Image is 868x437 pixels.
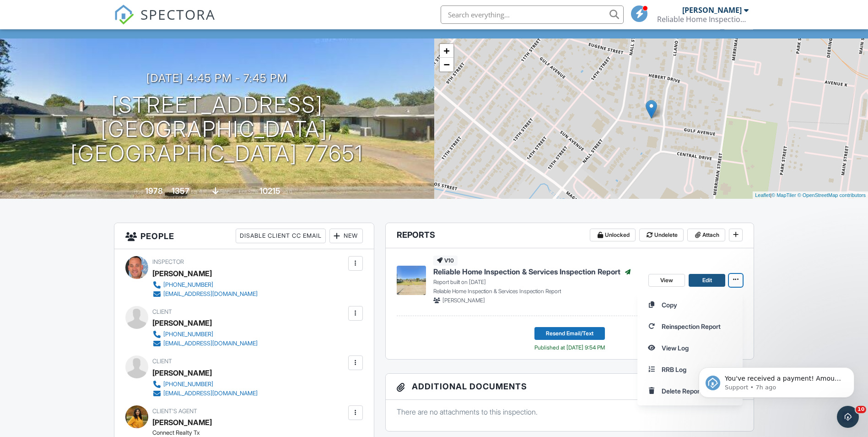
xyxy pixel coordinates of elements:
[220,188,230,195] span: slab
[771,192,796,198] a: © MapTiler
[152,280,258,290] a: [PHONE_NUMBER]
[152,339,258,348] a: [EMAIL_ADDRESS][DOMAIN_NAME]
[239,188,258,195] span: Lot Size
[152,429,265,437] div: Connect Realty Tx
[282,188,293,195] span: sq.ft.
[163,381,213,388] div: [PHONE_NUMBER]
[145,186,163,196] div: 1978
[152,258,184,265] span: Inspector
[798,192,866,198] a: © OpenStreetMap contributors
[724,17,754,29] div: More
[152,267,212,280] div: [PERSON_NAME]
[152,408,197,415] span: Client's Agent
[386,374,754,400] h3: Additional Documents
[329,229,363,243] div: New
[152,366,212,380] div: [PERSON_NAME]
[172,186,189,196] div: 1357
[837,406,859,428] iframe: Intercom live chat
[163,390,258,397] div: [EMAIL_ADDRESS][DOMAIN_NAME]
[670,17,721,29] div: Client View
[441,5,624,24] input: Search everything...
[15,93,420,165] h1: [STREET_ADDRESS] [GEOGRAPHIC_DATA], [GEOGRAPHIC_DATA] 77651
[163,331,213,338] div: [PHONE_NUMBER]
[163,281,213,289] div: [PHONE_NUMBER]
[146,72,287,84] h3: [DATE] 4:45 pm - 7:45 pm
[152,415,212,429] a: [PERSON_NAME]
[163,290,258,298] div: [EMAIL_ADDRESS][DOMAIN_NAME]
[753,191,868,199] div: |
[191,188,204,195] span: sq. ft.
[259,186,280,196] div: 10215
[682,5,742,15] div: [PERSON_NAME]
[152,358,172,365] span: Client
[657,15,749,24] div: Reliable Home Inspection & Services
[755,192,770,198] a: Leaflet
[440,44,453,58] a: Zoom in
[114,5,134,25] img: The Best Home Inspection Software - Spectora
[236,229,326,243] div: Disable Client CC Email
[152,389,258,398] a: [EMAIL_ADDRESS][DOMAIN_NAME]
[152,330,258,339] a: [PHONE_NUMBER]
[685,348,868,412] iframe: Intercom notifications message
[114,12,216,32] a: SPECTORA
[152,380,258,389] a: [PHONE_NUMBER]
[152,316,212,330] div: [PERSON_NAME]
[134,188,144,195] span: Built
[152,290,258,299] a: [EMAIL_ADDRESS][DOMAIN_NAME]
[163,340,258,347] div: [EMAIL_ADDRESS][DOMAIN_NAME]
[440,58,453,71] a: Zoom out
[856,406,866,413] span: 10
[114,223,374,249] h3: People
[140,5,216,24] span: SPECTORA
[152,308,172,315] span: Client
[397,407,743,417] p: There are no attachments to this inspection.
